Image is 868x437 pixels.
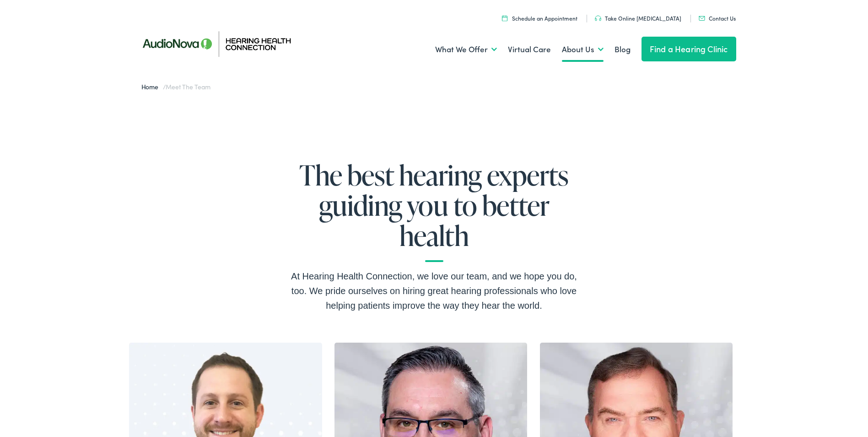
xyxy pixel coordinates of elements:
a: Find a Hearing Clinic [642,37,736,61]
h1: The best hearing experts guiding you to better health [288,160,581,262]
div: At Hearing Health Connection, we love our team, and we hope you do, too. We pride ourselves on hi... [288,269,581,313]
a: Take Online [MEDICAL_DATA] [595,14,681,22]
img: utility icon [502,15,507,21]
img: utility icon [595,16,601,21]
img: utility icon [699,16,705,21]
a: What We Offer [435,33,497,66]
span: Meet the Team [166,82,210,91]
a: About Us [562,33,604,66]
span: / [141,82,210,91]
a: Virtual Care [508,33,551,66]
a: Home [141,82,163,91]
a: Schedule an Appointment [502,14,577,22]
a: Contact Us [699,14,736,22]
a: Blog [615,33,631,66]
